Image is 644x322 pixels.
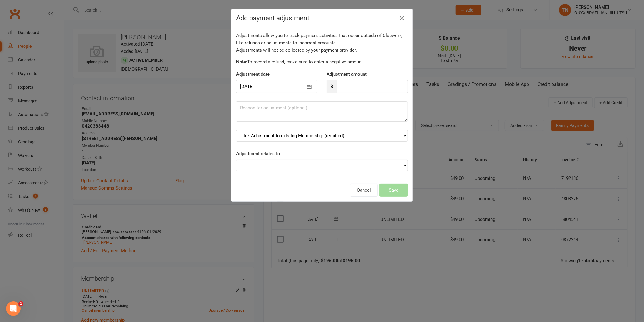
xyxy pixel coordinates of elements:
label: Adjustment date [236,70,270,78]
iframe: Intercom live chat [6,301,21,316]
button: Cancel [350,184,378,197]
span: 1 [18,301,23,306]
strong: Note: [236,59,247,65]
label: Adjustment amount [327,70,367,78]
h4: Add payment adjustment [236,14,408,22]
span: $ [327,80,337,93]
label: Adjustment relates to: [236,150,281,157]
p: To record a refund, make sure to enter a negative amount. [236,58,408,66]
div: Adjustments allow you to track payment activities that occur outside of Clubworx, like refunds or... [236,32,408,54]
button: Close [397,13,407,23]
